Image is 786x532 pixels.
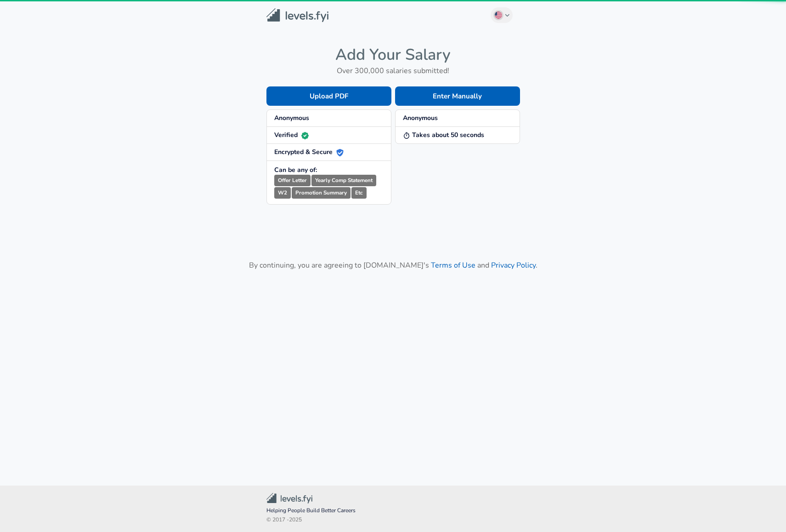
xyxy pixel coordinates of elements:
[495,11,502,19] img: English (US)
[266,45,520,64] h4: Add Your Salary
[266,8,328,23] img: Levels.fyi
[403,131,484,139] strong: Takes about 50 seconds
[403,114,438,122] strong: Anonymous
[274,114,309,122] strong: Anonymous
[491,260,536,270] a: Privacy Policy
[274,187,291,199] small: W2
[431,260,475,270] a: Terms of Use
[274,131,309,139] strong: Verified
[274,166,317,174] strong: Can be any of:
[274,148,344,156] strong: Encrypted & Secure
[266,64,520,77] h6: Over 300,000 salaries submitted!
[266,506,520,515] span: Helping People Build Better Careers
[266,86,391,106] button: Upload PDF
[311,175,376,186] small: Yearly Comp Statement
[266,515,520,525] span: © 2017 - 2025
[274,175,311,186] small: Offer Letter
[292,187,351,199] small: Promotion Summary
[266,493,312,503] img: Levels.fyi Community
[395,86,520,106] button: Enter Manually
[491,7,513,23] button: English (US)
[351,187,367,199] small: Etc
